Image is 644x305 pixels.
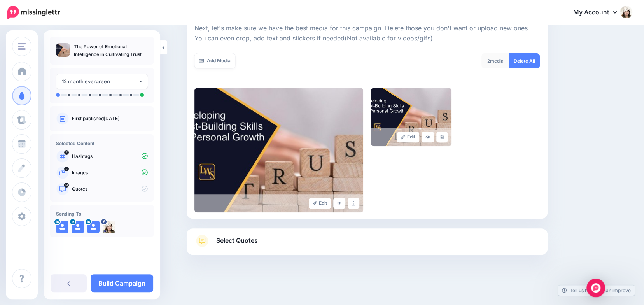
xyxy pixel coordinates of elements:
p: Quotes [72,186,148,193]
a: Delete All [509,53,540,68]
div: Select Media [194,19,540,212]
p: The Power of Emotional Intelligence in Cultivating Trust [74,43,148,58]
img: user_default_image.png [56,221,68,233]
p: Next, let's make sure we have the best media for this campaign. Delete those you don't want or up... [194,23,540,44]
span: 2 [487,58,490,64]
a: Add Media [194,53,235,68]
img: 4ddd9988b51e017afe75f4efbc0abfa7_large.jpg [194,88,363,212]
span: 7 [64,150,69,155]
img: user_default_image.png [72,221,84,233]
a: My Account [565,3,632,22]
h4: Selected Content [56,140,148,146]
img: user_default_image.png [87,221,100,233]
span: Select Quotes [216,235,258,246]
a: Edit [309,198,331,209]
a: Edit [397,132,419,142]
a: [DATE] [104,116,119,121]
p: Images [72,169,148,176]
span: 2 [64,167,69,171]
span: 14 [64,183,69,188]
div: media [481,53,509,68]
p: First published [72,115,148,122]
button: 12 month evergreen [56,74,148,89]
p: Hashtags [72,153,148,160]
a: Tell us how we can improve [558,285,635,296]
img: 18447283_524058524431297_7234848689764468050_n-bsa25054.jpg [103,221,115,233]
img: Missinglettr [7,6,60,19]
img: 4ddd9988b51e017afe75f4efbc0abfa7_thumb.jpg [56,43,70,57]
img: 08df2f6d02092c69e7c76e326c9a9ac7_large.jpg [371,88,451,146]
div: 12 month evergreen [62,77,138,86]
img: menu.png [18,43,26,50]
div: Open Intercom Messenger [586,279,605,297]
h4: Sending To [56,211,148,217]
a: Select Quotes [194,235,540,255]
